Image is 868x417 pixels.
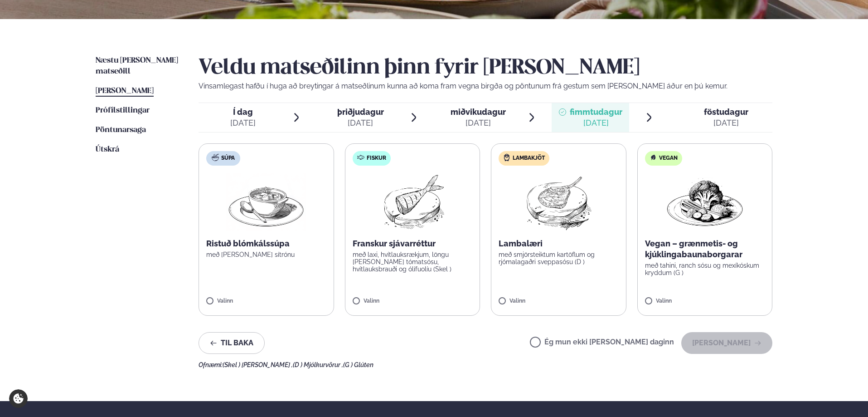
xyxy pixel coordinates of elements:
span: fimmtudagur [570,107,622,117]
a: Cookie settings [9,389,28,408]
span: Prófílstillingar [96,107,150,114]
div: Ofnæmi: [199,361,772,368]
button: [PERSON_NAME] [681,332,772,354]
a: Pöntunarsaga [96,125,146,136]
span: Fiskur [367,155,386,162]
p: með laxi, hvítlauksrækjum, löngu [PERSON_NAME] tómatsósu, hvítlauksbrauði og ólífuolíu (Skel ) [353,251,473,273]
img: Fish.png [372,173,452,231]
div: [DATE] [570,118,622,128]
span: miðvikudagur [451,107,506,117]
span: Í dag [230,107,256,118]
p: Vinsamlegast hafðu í huga að breytingar á matseðlinum kunna að koma fram vegna birgða og pöntunum... [199,81,772,92]
img: Vegan.svg [650,154,657,161]
p: Vegan – grænmetis- og kjúklingabaunaborgarar [645,238,765,260]
span: Súpa [221,155,235,162]
span: (Skel ) [PERSON_NAME] , [223,361,293,368]
img: Soup.png [226,173,306,231]
img: fish.svg [357,154,364,161]
a: Næstu [PERSON_NAME] matseðill [96,55,180,77]
span: Pöntunarsaga [96,126,146,134]
div: [DATE] [230,118,256,128]
p: Franskur sjávarréttur [353,238,473,249]
span: Næstu [PERSON_NAME] matseðill [96,57,178,75]
h2: Veldu matseðilinn þinn fyrir [PERSON_NAME] [199,55,772,81]
img: Lamb-Meat.png [519,173,599,231]
a: Útskrá [96,144,119,155]
p: með smjörsteiktum kartöflum og rjómalagaðri sveppasósu (D ) [499,251,619,265]
a: Prófílstillingar [96,105,150,116]
img: Vegan.png [665,173,745,231]
span: þriðjudagur [337,107,384,117]
span: Lambakjöt [513,155,545,162]
p: Ristuð blómkálssúpa [206,238,326,249]
div: [DATE] [704,118,748,128]
span: [PERSON_NAME] [96,87,154,95]
p: með [PERSON_NAME] sítrónu [206,251,326,258]
a: [PERSON_NAME] [96,86,154,97]
div: [DATE] [451,118,506,128]
button: Til baka [199,332,265,354]
span: (G ) Glúten [343,361,373,368]
p: Lambalæri [499,238,619,249]
div: [DATE] [337,118,384,128]
span: föstudagur [704,107,748,117]
span: (D ) Mjólkurvörur , [293,361,343,368]
span: Útskrá [96,146,119,153]
span: Vegan [659,155,678,162]
p: með tahini, ranch sósu og mexíkóskum kryddum (G ) [645,262,765,276]
img: soup.svg [212,154,219,161]
img: Lamb.svg [503,154,510,161]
